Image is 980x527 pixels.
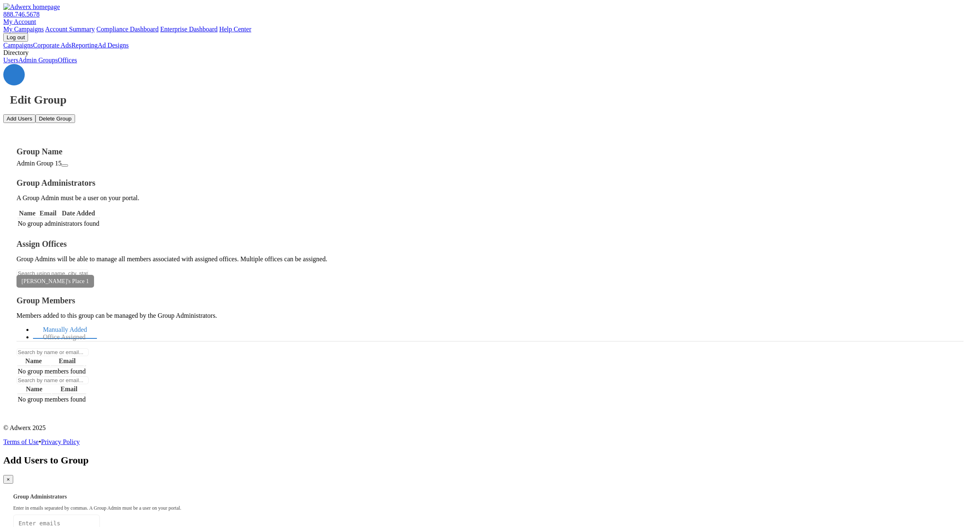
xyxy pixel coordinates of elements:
input: Log out [3,33,28,42]
a: Corporate Ads [33,42,71,49]
button: Delete Group [35,114,75,123]
a: 888.746.5678 [3,11,40,18]
div: Add Users to Group [3,455,977,466]
span: Email [61,385,78,392]
p: © Adwerx 2025 [3,424,977,432]
span: Name [25,357,42,364]
a: Users [3,57,18,64]
h4: Group Administrators [16,178,964,188]
input: Search by name or email... [16,376,89,384]
span: Email [40,210,57,217]
a: Terms of Use [3,438,39,445]
span: [PERSON_NAME]'s Place 1 [16,275,94,288]
p: A Group Admin must be a user on your portal. [16,194,964,202]
h4: Assign Offices [16,239,964,249]
h1: Edit Group [10,93,977,106]
a: Enterprise Dashboard [160,26,217,33]
h4: Group Members [16,296,964,305]
span: Date Added [62,210,95,217]
a: Ad Designs [98,42,129,49]
div: Directory [3,49,977,57]
p: Group Admins will be able to manage all members associated with assigned offices. Multiple office... [16,255,964,263]
a: Campaigns [3,42,33,49]
a: Office Assigned [33,328,95,346]
span: Admin Group 15 [16,160,61,167]
span: × [7,476,10,482]
span: Name [26,385,42,392]
p: Members added to this group can be managed by the Group Administrators. [16,312,964,319]
a: Privacy Policy [41,438,80,445]
button: Add Users [3,114,35,123]
h4: Group Name [16,147,964,156]
span: Email [59,357,75,364]
input: Search using name, city, state, or address to filter office list [16,269,89,277]
img: Adwerx [3,3,60,11]
a: Compliance Dashboard [97,26,159,33]
p: Enter in emails separated by commas. A Group Admin must be a user on your portal. [13,505,967,511]
label: Group Administrators [13,494,967,500]
span: Name [19,210,35,217]
input: Search by name or email... [16,348,89,356]
a: Manually Added [33,321,97,339]
td: No group members found [17,395,86,404]
div: • [3,438,977,446]
button: Close [3,475,13,484]
td: No group administrators found [17,219,100,228]
a: My Campaigns [3,26,44,33]
a: Admin Groups [18,57,58,64]
a: Account Summary [45,26,94,33]
a: Help Center [219,26,251,33]
td: No group members found [17,367,86,376]
a: Offices [58,57,77,64]
a: My Account [3,18,36,25]
a: Reporting [71,42,98,49]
